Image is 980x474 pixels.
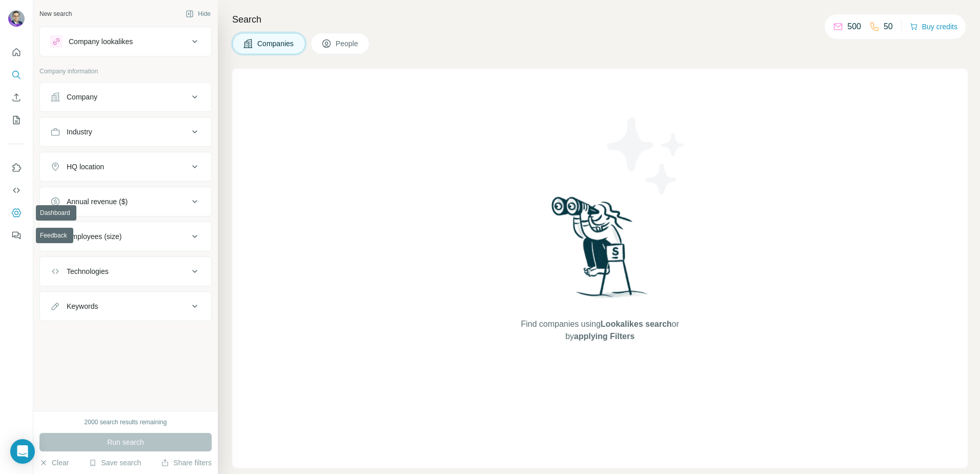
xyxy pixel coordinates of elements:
div: Technologies [67,266,109,276]
button: Dashboard [8,204,25,222]
button: Clear [39,458,69,468]
span: Companies [257,38,295,49]
button: Share filters [161,458,212,468]
div: Keywords [67,301,98,311]
button: Industry [40,120,211,144]
button: Technologies [40,259,211,284]
div: New search [39,9,72,18]
div: Industry [67,127,92,137]
span: Find companies using or by [518,318,682,343]
div: Company [67,92,97,102]
button: My lists [8,111,25,129]
button: Quick start [8,43,25,62]
span: applying Filters [574,332,635,341]
div: Annual revenue ($) [67,196,128,207]
button: Feedback [8,226,25,245]
p: 50 [884,21,893,33]
div: Company lookalikes [69,36,133,47]
button: Company [40,85,211,109]
span: People [336,38,359,49]
p: Company information [39,67,212,76]
button: Buy credits [910,19,957,34]
button: Enrich CSV [8,88,25,107]
h4: Search [232,12,968,27]
div: HQ location [67,162,104,172]
button: Use Surfe on LinkedIn [8,159,25,177]
button: HQ location [40,154,211,179]
div: Open Intercom Messenger [10,439,35,464]
img: Avatar [8,10,25,27]
img: Surfe Illustration - Woman searching with binoculars [547,194,654,308]
button: Annual revenue ($) [40,189,211,214]
button: Use Surfe API [8,181,25,200]
button: Employees (size) [40,224,211,249]
p: 500 [847,21,861,33]
span: Lookalikes search [601,320,672,328]
div: 2000 search results remaining [85,418,167,427]
button: Hide [178,6,218,22]
button: Company lookalikes [40,29,211,54]
button: Save search [89,458,141,468]
button: Keywords [40,294,211,319]
button: Search [8,66,25,84]
img: Surfe Illustration - Stars [600,110,692,202]
div: Employees (size) [67,231,121,242]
